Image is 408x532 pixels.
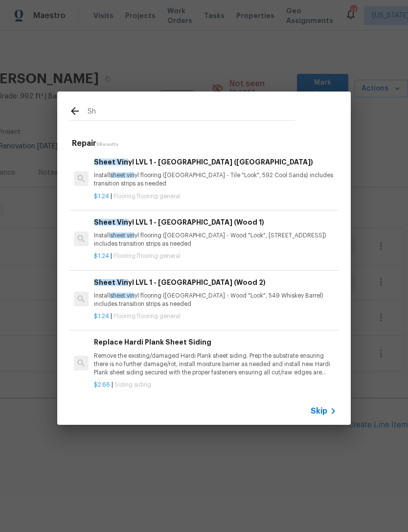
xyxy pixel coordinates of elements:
[94,171,337,188] p: Install yl flooring ([GEOGRAPHIC_DATA] - Tile "Look", 592 Cool Sands) includes transition strips ...
[94,277,337,288] h6: yl LVL 1 - [GEOGRAPHIC_DATA] (Wood 2)
[72,139,339,149] h5: Repair
[113,193,181,199] span: Flooring flooring general
[96,142,118,147] span: 5 Results
[110,172,135,178] span: sheet vin
[94,231,337,248] p: Install yl flooring ([GEOGRAPHIC_DATA] - Wood "Look", [STREET_ADDRESS]) includes transition strip...
[94,252,337,260] p: |
[94,382,110,388] span: $2.66
[94,217,337,228] h6: yl LVL 1 - [GEOGRAPHIC_DATA] (Wood 1)
[94,219,128,226] span: Sheet Vin
[113,253,181,259] span: Flooring flooring general
[94,337,337,347] h6: Replace Hardi Plank Sheet Siding
[94,313,109,319] span: $1.24
[94,193,109,199] span: $1.24
[94,312,337,321] p: |
[94,192,337,201] p: |
[94,279,128,286] span: Sheet Vin
[88,105,295,120] input: Search issues or repairs
[94,159,128,165] span: Sheet Vin
[110,232,135,238] span: sheet vin
[94,292,337,308] p: Install yl flooring ([GEOGRAPHIC_DATA] - Wood "Look", 549 Whiskey Barrel) includes transition str...
[114,382,151,388] span: Siding siding
[110,293,135,299] span: sheet vin
[94,253,109,259] span: $1.24
[113,313,181,319] span: Flooring flooring general
[94,352,337,377] p: Remove the existing/damaged Hardi Plank sheet siding. Prep the substrate ensuring there is no fur...
[311,406,327,416] span: Skip
[94,157,337,167] h6: yl LVL 1 - [GEOGRAPHIC_DATA] ([GEOGRAPHIC_DATA])
[94,381,337,389] p: |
